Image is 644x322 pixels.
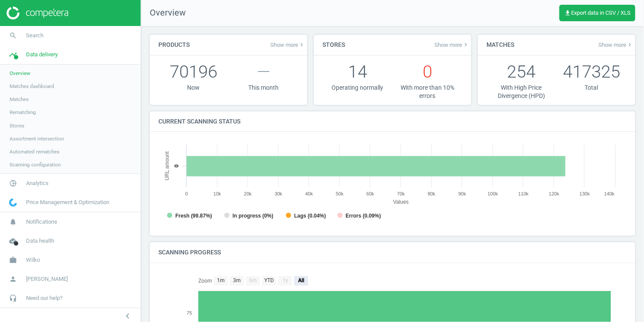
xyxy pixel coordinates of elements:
[5,175,21,192] i: pie_chart_outlined
[122,311,133,321] i: chevron_left
[486,84,557,101] p: With High Price Divergence (HPD)
[275,191,283,196] text: 30k
[187,310,192,316] text: 75
[10,83,54,90] span: Matches dashboard
[626,41,633,48] i: keyboard_arrow_right
[5,27,21,44] i: search
[5,214,21,230] i: notifications
[244,191,252,196] text: 20k
[158,84,229,92] p: Now
[270,41,305,48] span: Show more
[434,41,469,48] span: Show more
[233,213,273,219] tspan: In progress (0%)
[393,60,463,84] p: 0
[26,237,54,245] span: Data health
[298,41,305,48] i: keyboard_arrow_right
[5,271,21,287] i: person
[5,290,21,306] i: headset_mic
[598,41,633,48] a: Show morekeyboard_arrow_right
[5,252,21,268] i: work
[257,62,270,82] span: —
[173,165,180,168] text: 0
[298,277,304,283] text: All
[10,122,24,129] span: Stores
[486,60,557,84] p: 254
[488,191,498,196] text: 100k
[26,51,58,59] span: Data delivery
[10,161,61,168] span: Scanning configuration
[198,278,212,284] text: Zoom
[346,213,381,219] tspan: Errors (0.09%)
[150,242,230,263] h4: Scanning progress
[141,7,186,19] span: Overview
[249,277,257,283] text: 6m
[393,84,463,101] p: With more than 10% errors
[26,218,57,226] span: Notifications
[150,111,249,132] h4: Current scanning status
[314,35,354,55] h4: Stores
[367,191,375,196] text: 60k
[557,84,627,92] p: Total
[164,151,170,181] tspan: URL amount
[564,10,631,16] span: Export data in CSV / XLS
[10,135,64,142] span: Assortment intersection
[462,41,469,48] i: keyboard_arrow_right
[158,60,229,84] p: 70196
[549,191,559,196] text: 120k
[434,41,469,48] a: Show morekeyboard_arrow_right
[229,84,299,92] p: This month
[9,198,17,207] img: wGWNvw8QSZomAAAAABJRU5ErkJggg==
[26,32,43,39] span: Search
[557,60,627,84] p: 417325
[10,96,29,103] span: Matches
[270,41,305,48] a: Show morekeyboard_arrow_right
[579,191,590,196] text: 130k
[294,213,326,219] tspan: Lags (0.04%)
[185,191,188,196] text: 0
[397,191,405,196] text: 70k
[604,191,614,196] text: 140k
[217,277,225,283] text: 1m
[7,7,68,20] img: ajHJNr6hYgQAAAAASUVORK5CYII=
[478,35,523,55] h4: Matches
[26,198,109,206] span: Price Management & Optimization
[518,191,529,196] text: 110k
[5,233,21,249] i: cloud_done
[322,84,393,92] p: Operating normally
[458,191,466,196] text: 90k
[117,310,138,322] button: chevron_left
[26,179,49,187] span: Analytics
[5,46,21,63] i: timeline
[598,41,633,48] span: Show more
[559,5,635,21] button: get_appExport data in CSV / XLS
[322,60,393,84] p: 14
[283,277,288,283] text: 1y
[26,256,40,264] span: Wilko
[10,70,30,77] span: Overview
[175,213,212,219] tspan: Fresh (99.87%)
[264,277,274,283] text: YTD
[393,199,409,205] tspan: Values
[428,191,436,196] text: 80k
[233,277,241,283] text: 3m
[305,191,313,196] text: 40k
[214,191,221,196] text: 10k
[10,109,36,116] span: Rematching
[10,148,59,155] span: Automated rematches
[26,275,68,283] span: [PERSON_NAME]
[150,35,198,55] h4: Products
[336,191,344,196] text: 50k
[564,10,571,16] i: get_app
[26,294,62,302] span: Need our help?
